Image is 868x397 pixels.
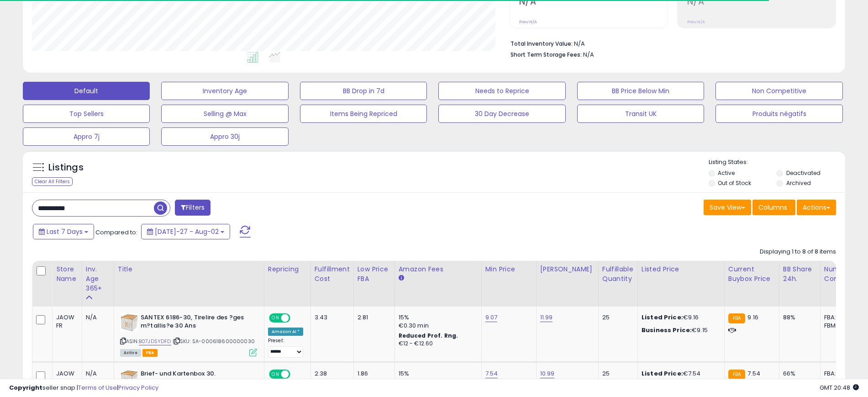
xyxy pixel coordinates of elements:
p: Listing States: [709,158,845,167]
div: Repricing [268,265,307,274]
div: Amazon Fees [399,265,478,274]
a: 11.99 [540,313,553,322]
span: All listings currently available for purchase on Amazon [120,349,141,357]
div: Amazon AI * [268,328,304,336]
div: N/A [86,313,107,322]
span: [DATE]-27 - Aug-02 [155,227,219,236]
span: 2025-08-10 20:48 GMT [820,383,859,392]
small: Amazon Fees. [399,274,404,282]
div: 1.86 [358,370,388,378]
div: 15% [399,313,474,322]
div: ASIN: [120,313,257,356]
span: Columns [758,203,787,212]
div: 2.38 [315,370,347,378]
div: 15% [399,370,474,378]
div: €7.54 [642,370,717,378]
button: BB Drop in 7d [300,82,427,100]
button: Appro 30j [161,127,288,146]
div: Listed Price [642,265,721,274]
span: Last 7 Days [47,227,83,236]
button: Filters [175,200,210,216]
label: Deactivated [786,169,821,177]
div: seller snap | | [9,384,158,392]
div: Displaying 1 to 8 of 8 items [760,248,836,256]
label: Active [718,169,735,177]
span: 9.16 [747,313,758,322]
span: 7.54 [747,369,760,378]
div: €12 - €12.60 [399,340,474,348]
div: FBA: 4 [824,370,854,378]
span: Compared to: [95,228,137,237]
label: Archived [786,179,811,187]
b: SANTEX 6186-30, Tirelire des ?ges m?tallis?e 30 Ans [141,313,252,333]
div: 25 [602,313,631,322]
label: Out of Stock [718,179,751,187]
button: Actions [797,200,836,215]
div: Fulfillable Quantity [602,265,634,284]
button: BB Price Below Min [577,82,704,100]
button: 30 Day Decrease [438,105,565,123]
h5: Listings [48,161,84,174]
a: 10.99 [540,369,555,378]
button: Selling @ Max [161,105,288,123]
button: Items Being Repriced [300,105,427,123]
div: Preset: [268,338,304,358]
div: 88% [783,313,813,322]
button: Transit UK [577,105,704,123]
div: Store Name [56,265,78,284]
div: JAOW FR [56,313,75,330]
div: €9.16 [642,313,717,322]
small: FBA [728,370,745,380]
div: FBM: 1 [824,322,854,330]
a: 9.07 [485,313,498,322]
div: Fulfillment Cost [315,265,350,284]
button: Columns [752,200,795,215]
button: Inventory Age [161,82,288,100]
div: Clear All Filters [32,177,73,186]
span: | SKU: SA-000618600000030 [173,338,255,345]
div: 3.43 [315,313,347,322]
button: Save View [704,200,751,215]
div: 66% [783,370,813,378]
span: FBA [142,349,158,357]
b: Brief- und Kartenbox 30. Geburtstag Golden Times [141,370,252,389]
button: Appro 7j [23,127,150,146]
b: Listed Price: [642,369,683,378]
span: ON [270,314,281,322]
b: Business Price: [642,326,692,334]
button: [DATE]-27 - Aug-02 [141,224,230,239]
a: Terms of Use [78,383,117,392]
a: Privacy Policy [118,383,158,392]
strong: Copyright [9,383,42,392]
div: JAOW DE [56,370,75,386]
button: Default [23,82,150,100]
b: Listed Price: [642,313,683,322]
div: Title [118,265,260,274]
small: FBA [728,313,745,323]
button: Non Competitive [715,82,842,100]
button: Produits négatifs [715,105,842,123]
div: €0.30 min [399,322,474,330]
div: Current Buybox Price [728,265,775,284]
div: [PERSON_NAME] [540,265,594,274]
img: 41PsGTWayGL._SL40_.jpg [120,313,138,332]
div: Num of Comp. [824,265,857,284]
button: Top Sellers [23,105,150,123]
div: BB Share 24h. [783,265,816,284]
button: Needs to Reprice [438,82,565,100]
div: Inv. Age 365+ [86,265,110,293]
button: Last 7 Days [33,224,94,239]
div: Min Price [485,265,532,274]
div: €9.15 [642,326,717,334]
div: N/A [86,370,107,378]
img: 41PsGTWayGL._SL40_.jpg [120,370,138,388]
div: 25 [602,370,631,378]
div: FBA: 4 [824,313,854,322]
span: OFF [289,314,304,322]
a: 7.54 [485,369,498,378]
div: 2.81 [358,313,388,322]
a: B07JDSYDFD [139,338,171,345]
div: Low Price FBA [358,265,391,284]
b: Reduced Prof. Rng. [399,332,458,339]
